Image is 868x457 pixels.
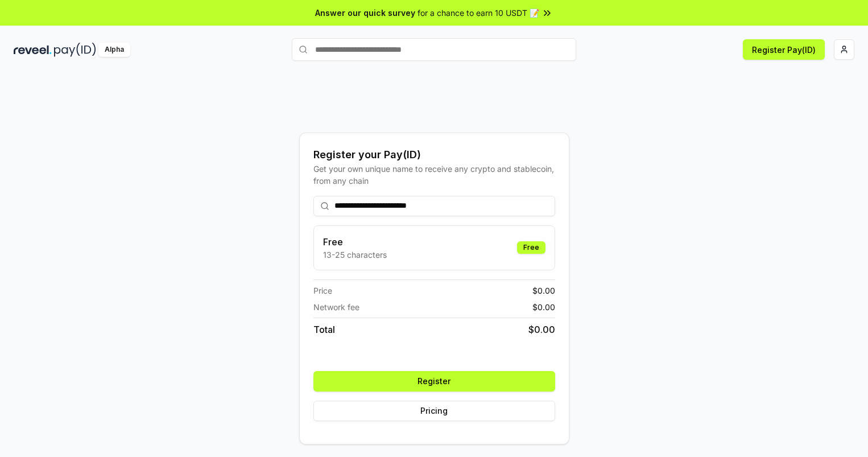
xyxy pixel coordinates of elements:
[517,241,545,254] div: Free
[532,301,555,313] span: $ 0.00
[315,7,415,19] span: Answer our quick survey
[743,39,825,60] button: Register Pay(ID)
[313,147,555,163] div: Register your Pay(ID)
[323,235,387,249] h3: Free
[313,163,555,187] div: Get your own unique name to receive any crypto and stablecoin, from any chain
[418,7,539,19] span: for a chance to earn 10 USDT 📝
[98,43,130,57] div: Alpha
[313,285,332,297] span: Price
[54,43,96,57] img: pay_id
[528,323,555,336] span: $ 0.00
[14,43,52,57] img: reveel_dark
[313,301,359,313] span: Network fee
[313,323,335,336] span: Total
[313,401,555,421] button: Pricing
[313,371,555,392] button: Register
[323,249,387,261] p: 13-25 characters
[532,285,555,297] span: $ 0.00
